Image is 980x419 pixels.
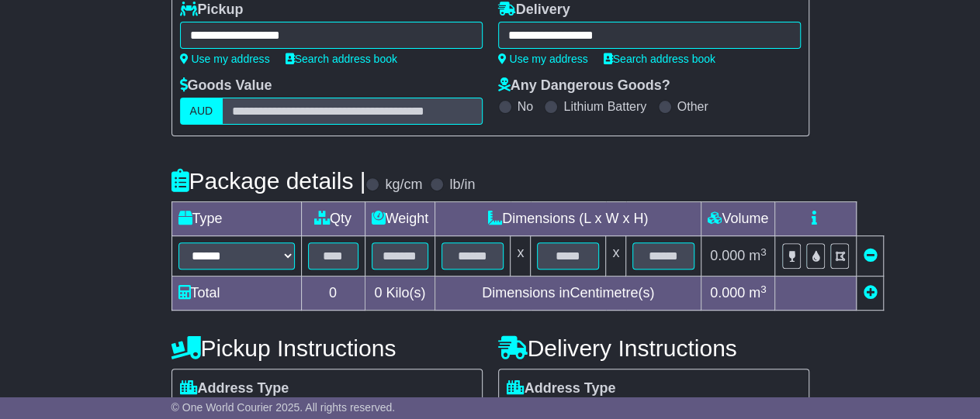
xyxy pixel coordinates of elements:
[385,177,422,194] label: kg/cm
[286,53,397,65] a: Search address book
[374,285,382,301] span: 0
[606,236,626,276] td: x
[498,335,809,361] h4: Delivery Instructions
[171,276,301,311] td: Total
[677,99,708,114] label: Other
[171,401,396,414] span: © One World Courier 2025. All rights reserved.
[863,285,877,301] a: Add new item
[180,53,270,65] a: Use my address
[710,248,745,263] span: 0.000
[518,99,533,114] label: No
[435,202,701,236] td: Dimensions (L x W x H)
[365,202,435,236] td: Weight
[498,2,570,19] label: Delivery
[863,248,877,263] a: Remove this item
[180,77,272,94] label: Goods Value
[180,98,223,125] label: AUD
[301,202,365,236] td: Qty
[498,53,588,65] a: Use my address
[301,276,365,311] td: 0
[507,380,616,397] label: Address Type
[180,380,289,397] label: Address Type
[749,248,767,263] span: m
[749,285,767,301] span: m
[365,276,435,311] td: Kilo(s)
[171,168,366,194] h4: Package details |
[604,53,715,65] a: Search address book
[701,202,775,236] td: Volume
[180,2,244,19] label: Pickup
[449,177,475,194] label: lb/in
[435,276,701,311] td: Dimensions in Centimetre(s)
[171,335,483,361] h4: Pickup Instructions
[498,77,670,94] label: Any Dangerous Goods?
[563,99,646,114] label: Lithium Battery
[710,285,745,301] span: 0.000
[171,202,301,236] td: Type
[511,236,531,276] td: x
[760,283,767,295] sup: 3
[760,246,767,258] sup: 3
